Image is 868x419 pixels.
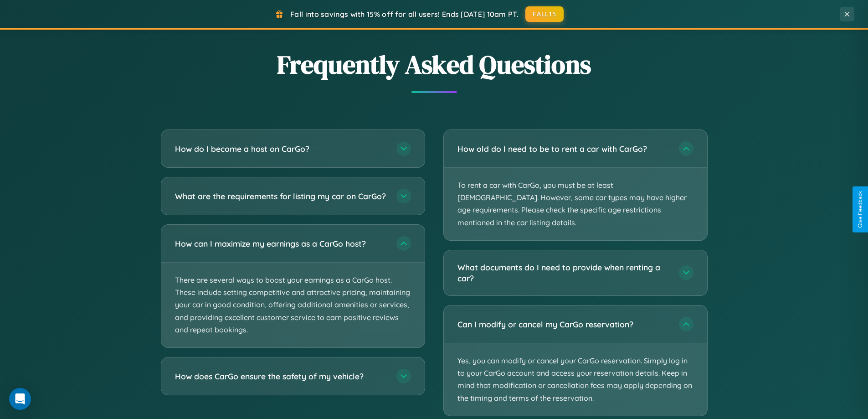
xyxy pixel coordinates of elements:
[457,319,670,330] h3: Can I modify or cancel my CarGo reservation?
[444,343,707,416] p: Yes, you can modify or cancel your CarGo reservation. Simply log in to your CarGo account and acc...
[161,47,708,82] h2: Frequently Asked Questions
[161,263,425,347] p: There are several ways to boost your earnings as a CarGo host. These include setting competitive ...
[175,371,387,382] h3: How does CarGo ensure the safety of my vehicle?
[857,191,863,228] div: Give Feedback
[457,262,670,284] h3: What documents do I need to provide when renting a car?
[175,143,387,155] h3: How do I become a host on CarGo?
[9,388,31,410] div: Open Intercom Messenger
[175,238,387,249] h3: How can I maximize my earnings as a CarGo host?
[175,191,387,202] h3: What are the requirements for listing my car on CarGo?
[444,168,707,240] p: To rent a car with CarGo, you must be at least [DEMOGRAPHIC_DATA]. However, some car types may ha...
[290,10,519,19] span: Fall into savings with 15% off for all users! Ends [DATE] 10am PT.
[525,6,564,22] button: FALL15
[457,143,670,155] h3: How old do I need to be to rent a car with CarGo?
